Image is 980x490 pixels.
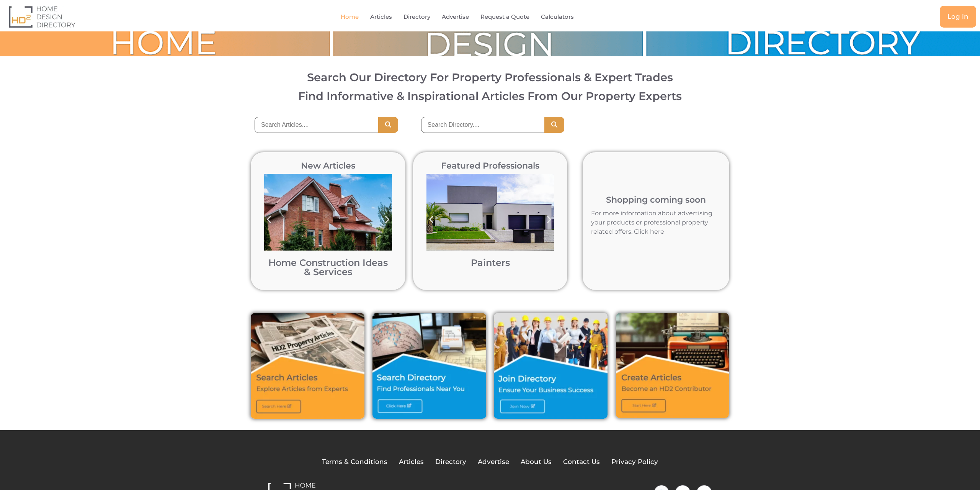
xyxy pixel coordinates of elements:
[399,457,424,467] a: Articles
[541,211,558,228] div: Next
[541,8,574,26] a: Calculators
[521,457,552,467] a: About Us
[421,117,545,133] input: Search Directory....
[322,457,387,467] a: Terms & Conditions
[423,211,440,228] div: Previous
[478,457,509,467] a: Advertise
[940,6,976,28] a: Log in
[17,90,963,102] h3: Find Informative & Inspirational Articles From Our Property Experts
[370,8,392,26] a: Articles
[947,13,969,20] span: Log in
[442,8,469,26] a: Advertise
[341,8,359,26] a: Home
[403,8,430,26] a: Directory
[544,117,564,133] button: Search
[563,457,600,467] a: Contact Us
[480,8,529,26] a: Request a Quote
[260,162,396,170] h2: New Articles
[471,257,510,268] a: Painters
[591,209,721,236] p: For more information about advertising your products or professional property related offers. Cli...
[586,196,725,204] h2: Shopping coming soon
[423,162,558,170] h2: Featured Professionals
[379,211,396,228] div: Next
[198,8,733,26] nav: Menu
[611,457,658,467] a: Privacy Policy
[17,72,963,83] h2: Search Our Directory For Property Professionals & Expert Trades
[255,117,378,133] input: Search Articles....
[260,211,278,228] div: Previous
[378,117,398,133] button: Search
[268,257,388,277] a: Home Construction Ideas & Services
[435,457,466,467] a: Directory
